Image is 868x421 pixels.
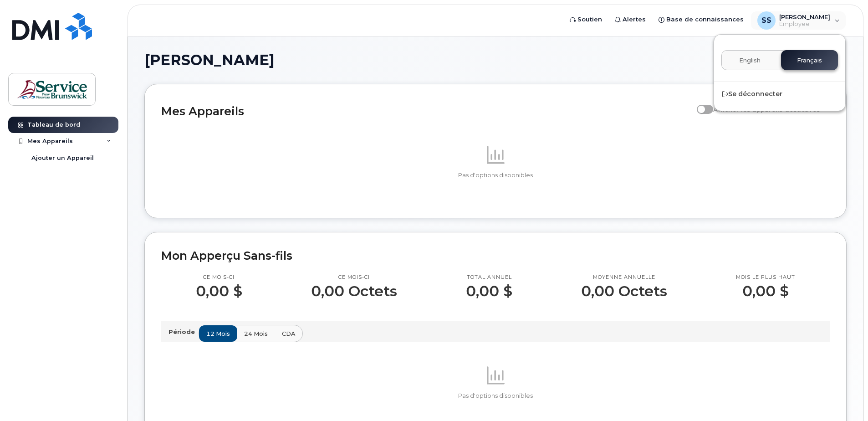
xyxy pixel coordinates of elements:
h2: Mon Apperçu Sans-fils [161,249,830,262]
p: 0,00 $ [736,283,795,299]
h2: Mes Appareils [161,104,692,118]
p: Pas d'options disponibles [161,171,830,180]
span: CDA [282,329,295,338]
p: 0,00 $ [466,283,512,299]
p: Mois le plus haut [736,274,795,281]
p: Moyenne annuelle [581,274,667,281]
span: [PERSON_NAME] [144,53,275,67]
p: Total annuel [466,274,512,281]
p: 0,00 $ [196,283,242,299]
span: Afficher les appareils désactivés [713,106,820,113]
p: 0,00 Octets [311,283,397,299]
p: Période [168,328,199,336]
span: English [739,57,761,64]
p: Ce mois-ci [196,274,242,281]
p: 0,00 Octets [581,283,667,299]
div: Se déconnecter [714,86,845,103]
input: Afficher les appareils désactivés [697,101,704,108]
p: Ce mois-ci [311,274,397,281]
p: Pas d'options disponibles [161,392,830,400]
span: 24 mois [244,329,268,338]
